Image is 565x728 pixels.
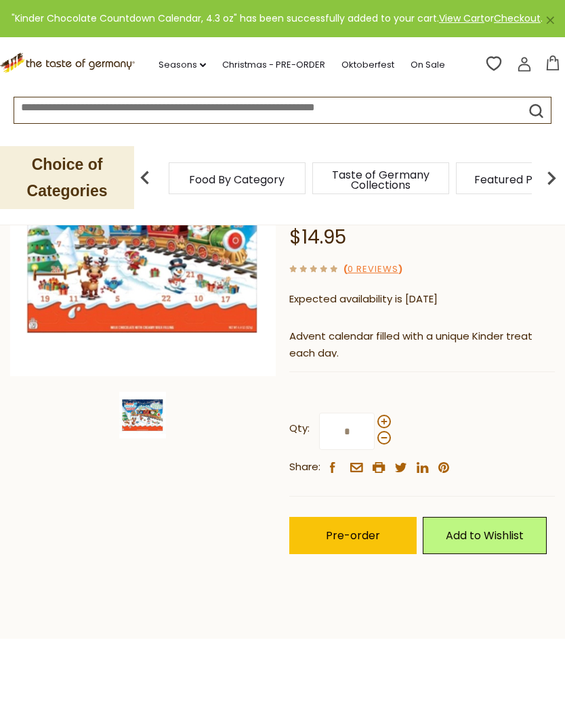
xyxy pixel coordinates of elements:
img: Kinder Chocolate Countdown Calendar [10,111,276,376]
img: next arrow [538,164,565,191]
a: View Cart [439,12,484,25]
a: × [546,16,554,24]
span: Pre-order [326,528,380,543]
span: ( ) [343,263,402,275]
div: "Kinder Chocolate Countdown Calendar, 4.3 oz" has been successfully added to your cart. or . [11,11,543,26]
a: 0 Reviews [348,263,398,277]
img: Kinder Chocolate Countdown Calendar [119,392,166,438]
a: Seasons [159,58,206,72]
a: Taste of Germany Collections [327,170,435,190]
a: Oktoberfest [341,58,394,72]
a: Add to Wishlist [423,517,547,554]
p: Advent calendar filled with a unique Kinder treat each day. [289,328,555,362]
span: $14.95 [289,224,346,250]
a: Food By Category [189,175,285,185]
strong: Qty: [289,420,310,437]
a: Christmas - PRE-ORDER [222,58,325,72]
a: On Sale [411,58,445,72]
input: Qty: [319,413,375,450]
p: Expected availability is [DATE] [289,291,555,308]
a: Checkout [494,12,541,25]
button: Pre-order [289,517,417,554]
span: Share: [289,459,320,476]
img: previous arrow [131,164,159,191]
